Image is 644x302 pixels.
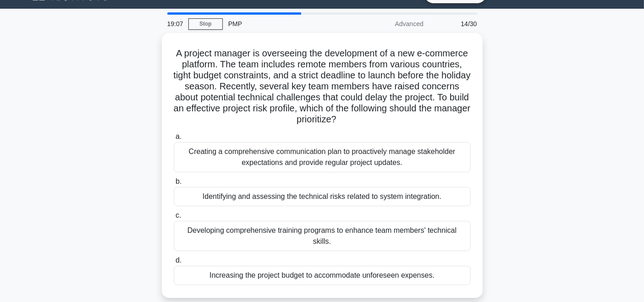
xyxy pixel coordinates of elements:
[176,211,181,219] span: c.
[174,266,471,285] div: Increasing the project budget to accommodate unforeseen expenses.
[429,15,483,33] div: 14/30
[173,48,472,126] h5: A project manager is overseeing the development of a new e-commerce platform. The team includes r...
[176,132,182,140] span: a.
[349,15,429,33] div: Advanced
[176,177,182,185] span: b.
[174,142,471,172] div: Creating a comprehensive communication plan to proactively manage stakeholder expectations and pr...
[174,187,471,206] div: Identifying and assessing the technical risks related to system integration.
[188,18,223,30] a: Stop
[176,256,182,264] span: d.
[174,221,471,251] div: Developing comprehensive training programs to enhance team members' technical skills.
[162,15,188,33] div: 19:07
[223,15,349,33] div: PMP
